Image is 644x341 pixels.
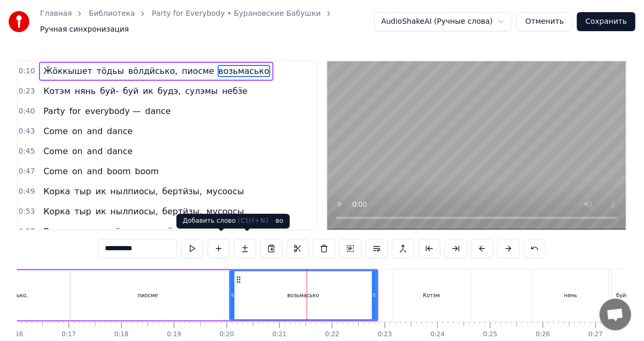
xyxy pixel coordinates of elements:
[42,205,71,217] span: Корка
[423,291,440,299] div: Котэм
[18,106,35,117] span: 0:40
[18,126,35,137] span: 0:43
[94,205,107,217] span: ик
[42,65,93,77] span: Ӝӧккышет
[106,165,132,177] span: boom
[325,330,339,339] div: 0:22
[42,125,69,137] span: Come
[71,125,84,137] span: on
[536,330,550,339] div: 0:26
[617,291,628,299] div: буй-
[152,8,321,19] a: Party for Everybody • Бурановские Бабушки
[69,105,82,117] span: for
[162,225,185,238] span: тӧдь
[378,330,392,339] div: 0:23
[184,85,219,97] span: сулэмы
[218,65,271,77] span: возьмасько
[42,185,71,197] span: Корка
[40,24,129,35] span: Ручная синхронизация
[564,291,577,299] div: нянь
[8,11,30,32] img: youka
[220,330,234,339] div: 0:20
[161,185,203,197] span: бертӥзы,
[18,86,35,97] span: 0:23
[108,225,142,238] span: дӥсяло
[589,330,603,339] div: 0:27
[18,66,35,77] span: 0:10
[62,330,76,339] div: 0:17
[181,65,215,77] span: пиосме
[167,330,181,339] div: 0:19
[18,166,35,177] span: 0:47
[86,145,104,157] span: and
[272,330,287,339] div: 0:21
[95,65,125,77] span: тӧдьы
[221,85,249,97] span: небӟе
[144,105,172,117] span: dance
[94,185,107,197] span: ик
[18,226,35,237] span: 0:57
[134,165,160,177] span: boom
[109,185,159,197] span: нылпиосы,
[600,299,631,330] div: Открытый чат
[84,105,142,117] span: everybody —
[516,12,573,31] button: Отменить
[122,85,140,97] span: буй
[99,85,120,97] span: буй-
[86,125,104,137] span: and
[161,205,203,217] span: бертӥзы,
[65,225,106,238] span: дэремме
[157,85,182,97] span: будэ,
[109,205,159,217] span: нылпиосы,
[74,85,97,97] span: нянь
[206,185,245,197] span: мусоосы
[18,206,35,217] span: 0:53
[138,291,158,299] div: пиосме
[431,330,445,339] div: 0:24
[40,8,374,35] nav: breadcrumb
[142,85,154,97] span: ик
[89,8,135,19] a: Библиотека
[483,330,497,339] div: 0:25
[42,145,69,157] span: Come
[73,205,92,217] span: тыр
[177,214,276,229] div: Добавить слово
[206,205,245,217] span: мусоосы
[73,185,92,197] span: тыр
[86,165,104,177] span: and
[9,330,23,339] div: 0:16
[144,225,159,238] span: но,
[40,8,72,19] a: Главная
[18,146,35,157] span: 0:45
[42,85,71,97] span: Котэм
[212,214,290,229] div: Добавить подслово
[42,225,63,238] span: Вож
[114,330,129,339] div: 0:18
[127,65,179,77] span: вӧлдӥсько,
[106,125,134,137] span: dance
[106,145,134,157] span: dance
[42,165,69,177] span: Come
[18,186,35,197] span: 0:49
[238,217,269,224] span: ( Ctrl+N )
[287,291,319,299] div: возьмасько
[577,12,636,31] button: Сохранить
[42,105,66,117] span: Party
[71,145,84,157] span: on
[71,165,84,177] span: on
